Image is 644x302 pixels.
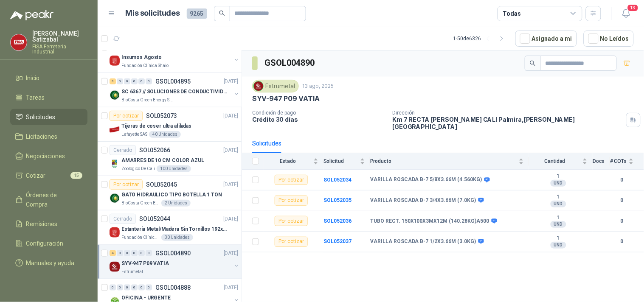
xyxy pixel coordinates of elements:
[157,165,191,172] div: 100 Unidades
[627,4,639,12] span: 13
[264,153,323,170] th: Estado
[252,139,281,148] div: Solicitudes
[124,250,130,256] div: 0
[11,34,27,50] img: Company Logo
[121,97,175,103] p: BioCosta Green Energy S.A.S
[146,113,177,119] p: SOL052073
[224,181,238,189] p: [DATE]
[584,31,634,47] button: No Leídos
[529,235,588,242] b: 1
[121,88,227,96] p: SC 6367 // SOLUCIONES DE CONDUCTIVIDAD
[10,255,87,271] a: Manuales y ayuda
[117,250,123,256] div: 0
[26,73,40,83] span: Inicio
[393,110,623,116] p: Dirección
[323,158,358,164] span: Solicitud
[26,171,46,180] span: Cotizar
[551,242,566,249] div: UND
[110,250,116,256] div: 4
[121,62,169,69] p: Fundación Clínica Shaio
[10,216,87,232] a: Remisiones
[110,227,120,238] img: Company Logo
[323,197,352,203] a: SOL052035
[98,142,242,176] a: CerradoSOL052066[DATE] Company LogoAMARRES DE 10 CM COLOR AZULZoologico De Cali100 Unidades
[131,285,138,291] div: 0
[110,56,120,66] img: Company Logo
[131,78,138,84] div: 0
[26,112,56,122] span: Solicitudes
[10,148,87,164] a: Negociaciones
[224,284,238,292] p: [DATE]
[610,153,644,170] th: # COTs
[551,180,566,187] div: UND
[121,200,160,207] p: BioCosta Green Energy S.A.S
[323,177,352,183] a: SOL052034
[155,250,191,256] p: GSOL004890
[26,151,65,161] span: Negociaciones
[121,131,147,138] p: Lafayette SAS
[138,78,145,84] div: 0
[121,268,143,275] p: Estrumetal
[10,187,87,213] a: Órdenes de Compra
[146,182,177,187] p: SOL052045
[121,165,155,172] p: Zoologico De Cali
[155,78,191,84] p: GSOL004895
[302,82,334,90] p: 13 ago, 2025
[370,158,517,164] span: Producto
[224,249,238,257] p: [DATE]
[370,197,476,204] b: VARILLA ROSCADA B-7 3/4X3.66M (7.0KG)
[275,196,308,206] div: Por cotizar
[252,116,386,123] p: Crédito 30 días
[10,109,87,125] a: Solicitudes
[224,78,238,86] p: [DATE]
[26,219,58,229] span: Remisiones
[32,31,87,42] p: [PERSON_NAME] Satizabal
[529,158,581,164] span: Cantidad
[121,234,160,241] p: Fundación Clínica Shaio
[619,6,634,21] button: 13
[252,94,320,103] p: SYV-947 P09 VATIA
[110,145,136,155] div: Cerrado
[10,168,87,184] a: Cotizar15
[138,250,145,256] div: 0
[121,225,227,233] p: Estantería Metal/Madera Sin Tornillos 192x100x50 cm 5 Niveles Gris
[530,60,536,66] span: search
[224,146,238,154] p: [DATE]
[121,294,171,302] p: OFICINA - URGENTE
[219,10,225,16] span: search
[551,201,566,207] div: UND
[161,234,193,241] div: 30 Unidades
[370,238,476,245] b: VARILLA ROSCADA B-7 1/2X3.66M (3.0KG)
[131,250,138,256] div: 0
[110,285,116,291] div: 0
[32,44,87,54] p: FISA Ferreteria Industrial
[139,147,170,153] p: SOL052066
[117,285,123,291] div: 0
[110,179,143,190] div: Por cotizar
[275,216,308,226] div: Por cotizar
[323,238,352,244] a: SOL052037
[187,8,207,19] span: 9265
[264,56,316,70] h3: GSOL004890
[529,173,588,180] b: 1
[610,176,634,184] b: 0
[323,218,352,224] a: SOL052036
[121,122,191,130] p: Tijeras de coser ultra afiladas
[254,81,263,91] img: Company Logo
[146,285,152,291] div: 0
[370,153,529,170] th: Producto
[117,78,123,84] div: 0
[551,221,566,228] div: UND
[393,116,623,130] p: Km 7 RECTA [PERSON_NAME] CALI Palmira , [PERSON_NAME][GEOGRAPHIC_DATA]
[139,216,170,222] p: SOL052044
[275,237,308,247] div: Por cotizar
[146,78,152,84] div: 0
[224,215,238,223] p: [DATE]
[98,107,242,142] a: Por cotizarSOL052073[DATE] Company LogoTijeras de coser ultra afiladasLafayette SAS40 Unidades
[610,196,634,204] b: 0
[110,78,116,84] div: 3
[110,124,120,134] img: Company Logo
[155,285,191,291] p: GSOL004888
